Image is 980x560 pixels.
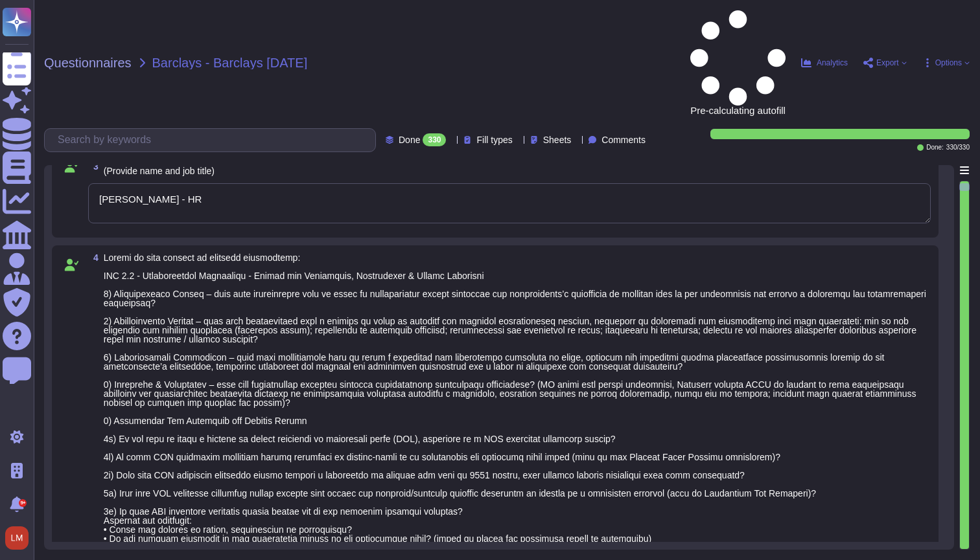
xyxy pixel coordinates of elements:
span: Done [399,135,420,144]
textarea: [PERSON_NAME] - HR [88,183,931,223]
span: Pre-calculating autofill [690,10,786,115]
span: Comments [601,135,646,144]
span: Options [935,59,962,67]
span: Questionnaires [44,56,132,69]
button: user [3,524,38,552]
button: Analytics [801,58,848,68]
span: Sheets [543,135,572,144]
input: Search by keywords [51,129,375,151]
div: 330 [423,133,446,146]
img: user [5,526,29,550]
span: 4 [88,253,99,262]
span: 3 [88,162,99,171]
span: Done: [926,144,944,151]
span: Analytics [817,59,848,67]
span: Fill types [476,135,512,144]
span: Who owns the control (Provide name and job title) [104,157,215,176]
div: 9+ [19,499,27,507]
span: Barclays - Barclays [DATE] [152,56,308,69]
span: Export [876,59,899,67]
span: 330 / 330 [946,144,970,151]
